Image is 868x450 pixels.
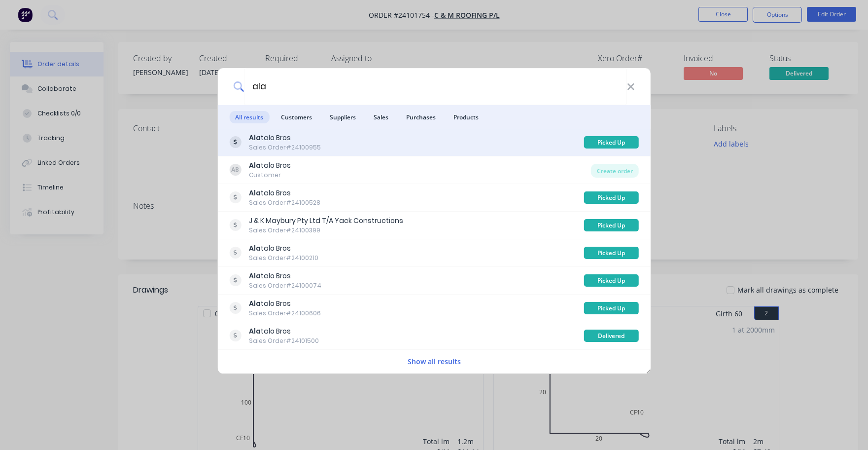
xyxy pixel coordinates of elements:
div: talo Bros [249,299,321,309]
div: Create order [591,164,639,178]
b: Ala [249,133,261,143]
div: Sales Order #24100606 [249,309,321,318]
div: talo Bros [249,271,321,281]
div: Sales Order #24100528 [249,198,320,207]
div: Sales Order #24101500 [249,337,319,345]
b: Ala [249,243,261,253]
div: Picked Up [584,274,638,287]
b: Ala [249,271,261,281]
div: AB [229,164,241,176]
span: Sales [368,111,394,123]
div: Picked Up [584,247,638,259]
div: Picked Up [584,219,638,231]
b: Ala [249,160,261,170]
span: All results [229,111,269,123]
div: Picked Up [584,136,638,149]
input: Start typing a customer or supplier name to create a new order... [244,68,627,105]
b: Ala [249,326,261,336]
div: talo Bros [249,160,291,171]
span: Customers [275,111,318,123]
div: Picked Up [584,302,638,314]
b: Ala [249,188,261,198]
div: talo Bros [249,188,320,198]
div: Delivered [584,330,638,342]
b: Ala [249,299,261,308]
span: Products [448,111,485,123]
button: Show all results [405,356,464,367]
span: Suppliers [324,111,362,123]
div: Sales Order #24100074 [249,281,321,290]
div: talo Bros [249,133,321,143]
div: Customer [249,171,291,180]
div: talo Bros [249,326,319,337]
div: Picked Up [584,191,638,204]
div: J & K Maybury Pty Ltd T/A Yack Constructions [249,216,403,226]
span: Purchases [400,111,442,123]
div: Sales Order #24100955 [249,143,321,152]
div: Sales Order #24100210 [249,254,318,262]
div: Sales Order #24100399 [249,226,403,235]
div: talo Bros [249,243,318,254]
